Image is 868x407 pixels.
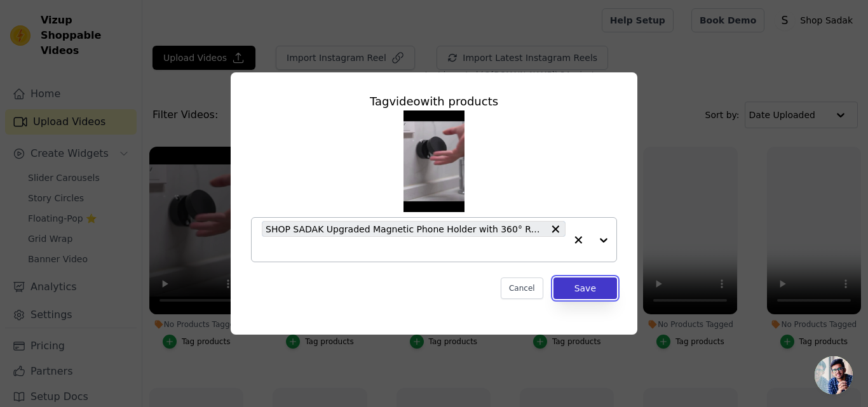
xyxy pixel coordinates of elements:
button: Cancel [501,277,543,299]
button: Save [553,277,617,299]
img: reel-preview-yx1513-cc.myshopify.com-3670091205920697892_2391662264.jpeg [403,110,465,212]
div: Tag video with products [251,93,617,110]
span: SHOP SADAK Upgraded Magnetic Phone Holder with 360° Rotation [266,222,544,236]
div: Open chat [815,356,853,394]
